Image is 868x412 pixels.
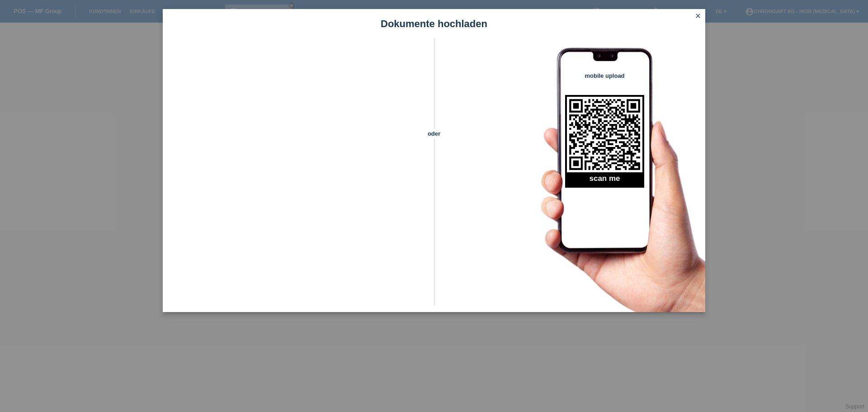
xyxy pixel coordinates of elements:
[176,61,418,287] iframe: Upload
[692,11,704,22] a: close
[565,72,644,79] h4: mobile upload
[163,18,705,29] h1: Dokumente hochladen
[694,12,702,19] i: close
[565,174,644,188] h2: scan me
[418,129,450,138] span: oder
